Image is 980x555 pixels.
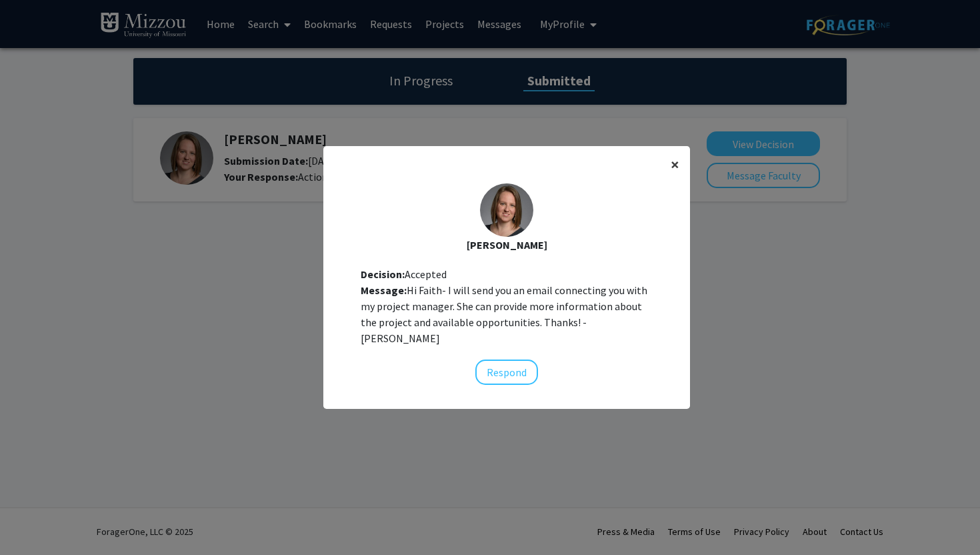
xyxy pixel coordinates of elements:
iframe: Chat [10,495,57,545]
button: Respond [475,360,538,385]
b: Message: [361,284,407,297]
b: Decision: [361,267,405,281]
button: Close [660,146,690,183]
span: × [671,154,679,175]
div: Hi Faith- I will send you an email connecting you with my project manager. She can provide more i... [361,282,653,346]
div: Accepted [361,266,653,282]
div: [PERSON_NAME] [334,237,679,253]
